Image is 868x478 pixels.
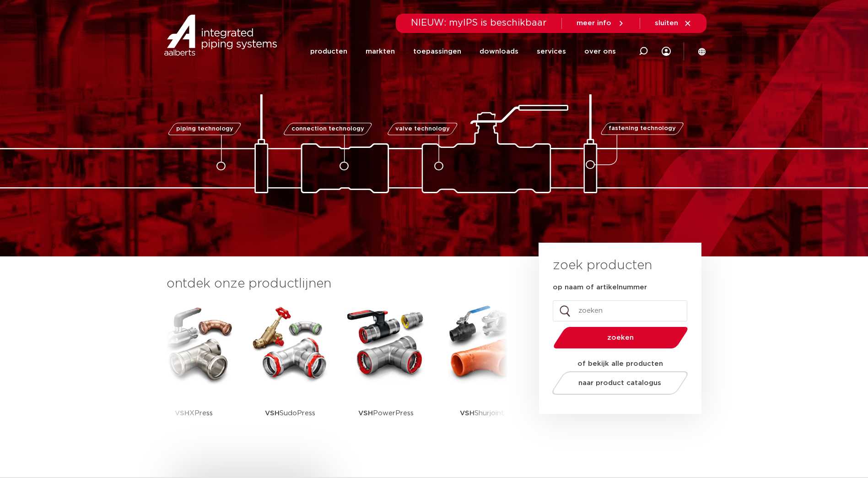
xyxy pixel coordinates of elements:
[153,302,235,442] a: VSHXPress
[553,256,652,275] h3: zoek producten
[175,410,189,417] strong: VSH
[310,34,616,69] nav: Menu
[537,34,566,69] a: services
[553,300,687,321] input: zoeken
[655,19,692,27] a: sluiten
[358,410,373,417] strong: VSH
[366,34,395,69] a: markten
[577,20,611,27] span: meer info
[265,410,280,417] strong: VSH
[460,410,474,417] strong: VSH
[655,20,678,27] span: sluiten
[480,34,518,69] a: downloads
[577,360,663,367] strong: of bekijk alle producten
[460,385,504,442] p: Shurjoint
[395,126,450,132] span: valve technology
[175,385,213,442] p: XPress
[411,18,547,27] span: NIEUW: myIPS is beschikbaar
[176,126,233,132] span: piping technology
[609,126,676,132] span: fastening technology
[310,34,347,69] a: producten
[550,326,691,349] button: zoeken
[358,385,414,442] p: PowerPress
[167,275,508,293] h3: ontdek onze productlijnen
[291,126,364,132] span: connection technology
[550,371,690,395] a: naar product catalogus
[345,302,427,442] a: VSHPowerPress
[577,334,664,341] span: zoeken
[577,19,625,27] a: meer info
[413,34,461,69] a: toepassingen
[578,380,661,386] span: naar product catalogus
[441,302,523,442] a: VSHShurjoint
[265,385,315,442] p: SudoPress
[584,34,616,69] a: over ons
[249,302,331,442] a: VSHSudoPress
[553,283,647,292] label: op naam of artikelnummer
